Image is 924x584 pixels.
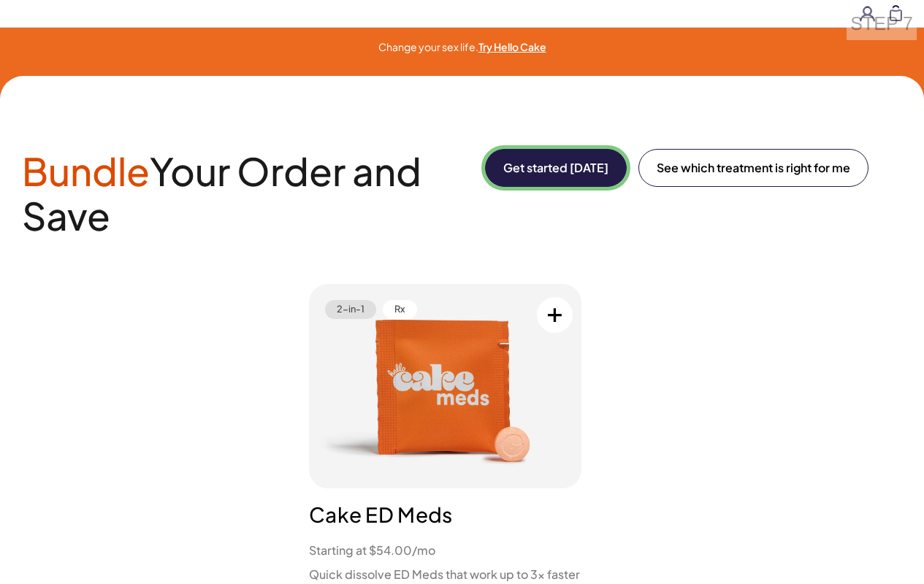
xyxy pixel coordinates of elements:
[478,40,546,53] a: Try Hello Cake
[638,149,868,187] a: See which treatment is right for me
[485,149,627,187] button: Get started [DATE]
[22,147,150,195] span: Bundle
[309,541,581,559] li: Starting at $54.00/mo
[325,300,376,319] span: 2-in-1
[22,149,467,237] h2: Your Order and Save
[847,7,917,40] div: STEP 7
[309,500,581,529] h3: Cake ED Meds
[383,300,417,319] span: Rx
